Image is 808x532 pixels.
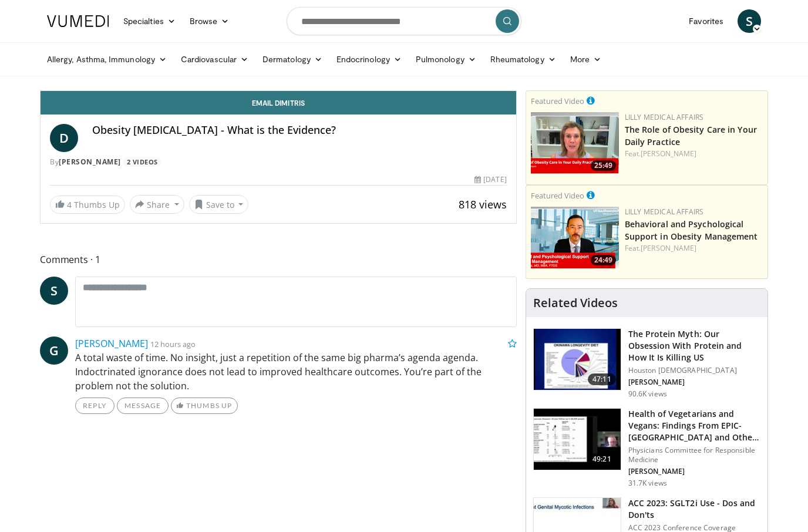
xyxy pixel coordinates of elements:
[628,389,667,399] p: 90.6K views
[588,373,616,385] span: 47:11
[171,398,237,414] a: Thumbs Up
[628,366,760,375] p: Houston [DEMOGRAPHIC_DATA]
[628,479,667,488] p: 31.7K views
[625,149,763,159] div: Feat.
[117,398,169,414] a: Message
[92,124,507,137] h4: Obesity [MEDICAL_DATA] - What is the Evidence?
[75,398,115,414] a: Reply
[531,207,619,268] img: ba3304f6-7838-4e41-9c0f-2e31ebde6754.png.150x105_q85_crop-smart_upscale.png
[641,149,696,159] a: [PERSON_NAME]
[738,9,761,33] a: S
[531,207,619,268] a: 24:49
[591,160,616,171] span: 25:49
[533,296,618,310] h4: Related Videos
[682,9,730,33] a: Favorites
[628,497,760,521] h3: ACC 2023: SGLT2i Use - Dos and Don'ts
[531,112,619,174] a: 25:49
[189,195,249,214] button: Save to
[625,112,704,122] a: Lilly Medical Affairs
[59,157,121,167] a: [PERSON_NAME]
[459,197,507,211] span: 818 views
[591,255,616,265] span: 24:49
[588,453,616,465] span: 49:21
[50,157,507,167] div: By
[40,336,68,365] a: G
[409,48,483,71] a: Pulmonology
[183,9,237,33] a: Browse
[628,467,760,476] p: [PERSON_NAME]
[625,124,757,147] a: The Role of Obesity Care in Your Daily Practice
[534,409,621,470] img: 606f2b51-b844-428b-aa21-8c0c72d5a896.150x105_q85_crop-smart_upscale.jpg
[641,243,696,253] a: [PERSON_NAME]
[628,446,760,464] p: Physicians Committee for Responsible Medicine
[47,15,109,27] img: VuMedi Logo
[531,96,584,106] small: Featured Video
[533,408,760,488] a: 49:21 Health of Vegetarians and Vegans: Findings From EPIC-[GEOGRAPHIC_DATA] and Othe… Physicians...
[628,328,760,363] h3: The Protein Myth: Our Obsession With Protein and How It Is Killing US
[628,378,760,387] p: [PERSON_NAME]
[533,328,760,399] a: 47:11 The Protein Myth: Our Obsession With Protein and How It Is Killing US Houston [DEMOGRAPHIC_...
[563,48,608,71] a: More
[116,9,183,33] a: Specialties
[287,7,521,35] input: Search topics, interventions
[474,174,506,185] div: [DATE]
[531,112,619,174] img: e1208b6b-349f-4914-9dd7-f97803bdbf1d.png.150x105_q85_crop-smart_upscale.png
[531,190,584,201] small: Featured Video
[75,351,517,393] p: A total waste of time. No insight, just a repetition of the same big pharma’s agenda agenda. Indo...
[67,199,72,210] span: 4
[628,408,760,443] h3: Health of Vegetarians and Vegans: Findings From EPIC-[GEOGRAPHIC_DATA] and Othe…
[123,157,161,167] a: 2 Videos
[130,195,184,214] button: Share
[625,218,758,242] a: Behavioral and Psychological Support in Obesity Management
[625,207,704,217] a: Lilly Medical Affairs
[75,337,148,350] a: [PERSON_NAME]
[483,48,563,71] a: Rheumatology
[50,124,78,152] a: D
[150,339,196,349] small: 12 hours ago
[40,252,517,267] span: Comments 1
[40,277,68,305] a: S
[625,243,763,254] div: Feat.
[174,48,255,71] a: Cardiovascular
[534,329,621,390] img: b7b8b05e-5021-418b-a89a-60a270e7cf82.150x105_q85_crop-smart_upscale.jpg
[255,48,329,71] a: Dermatology
[40,48,174,71] a: Allergy, Asthma, Immunology
[329,48,409,71] a: Endocrinology
[50,196,125,214] a: 4 Thumbs Up
[41,91,516,115] a: Email Dimitris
